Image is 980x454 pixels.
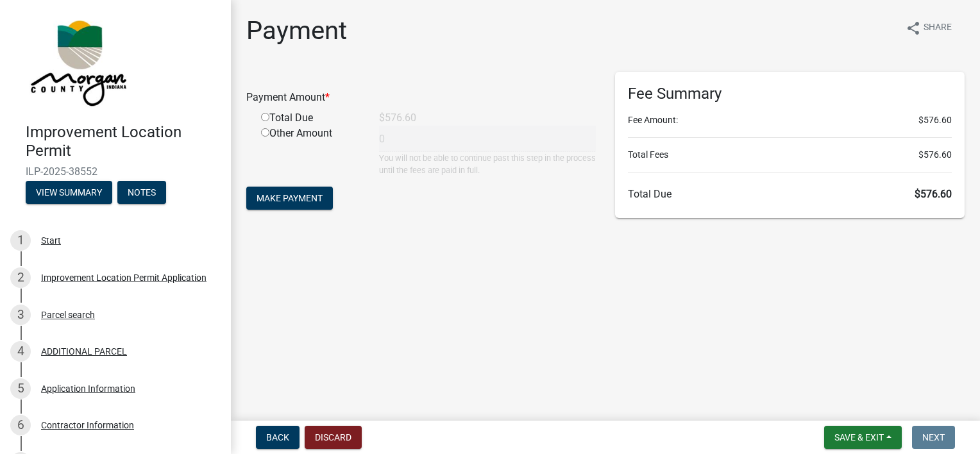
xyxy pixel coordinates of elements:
[26,181,112,204] button: View Summary
[628,85,952,103] h6: Fee Summary
[257,193,323,203] span: Make Payment
[628,148,952,162] li: Total Fees
[246,15,347,46] h1: Payment
[41,236,61,245] div: Start
[906,21,921,36] i: share
[251,126,369,176] div: Other Amount
[41,273,207,282] div: Improvement Location Permit Application
[41,347,127,356] div: ADDITIONAL PARCEL
[10,305,31,325] div: 3
[256,426,300,449] button: Back
[266,432,289,442] span: Back
[41,310,95,319] div: Parcel search
[305,426,362,449] button: Discard
[26,165,205,178] span: ILP-2025-38552
[41,384,135,393] div: Application Information
[10,378,31,399] div: 5
[26,123,221,160] h4: Improvement Location Permit
[912,426,955,449] button: Next
[10,267,31,288] div: 2
[10,230,31,251] div: 1
[918,148,952,162] span: $576.60
[924,21,952,36] span: Share
[10,415,31,435] div: 6
[915,188,952,200] span: $576.60
[628,188,952,200] h6: Total Due
[918,113,952,127] span: $576.60
[922,432,945,442] span: Next
[824,426,902,449] button: Save & Exit
[117,188,166,198] wm-modal-confirm: Notes
[246,187,333,210] button: Make Payment
[628,113,952,127] li: Fee Amount:
[26,13,129,110] img: Morgan County, Indiana
[251,110,369,126] div: Total Due
[895,15,962,40] button: shareShare
[10,341,31,362] div: 4
[41,421,134,430] div: Contractor Information
[834,432,884,442] span: Save & Exit
[117,181,166,204] button: Notes
[237,90,605,105] div: Payment Amount
[26,188,112,198] wm-modal-confirm: Summary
